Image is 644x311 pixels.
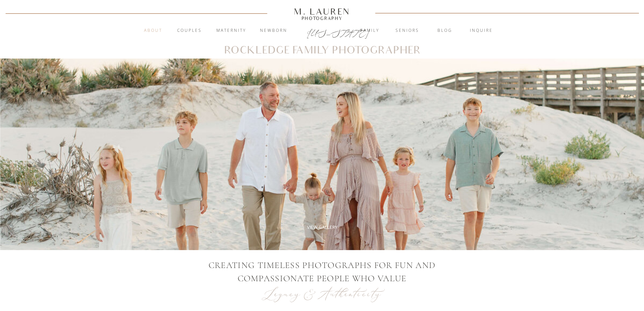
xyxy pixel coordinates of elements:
[140,27,166,34] a: About
[274,8,371,15] a: M. Lauren
[300,224,345,230] a: View Gallery
[389,27,426,34] a: Seniors
[224,46,421,55] h1: Rockledge Family Photographer
[171,27,208,34] a: Couples
[463,27,500,34] a: inquire
[213,27,249,34] a: Maternity
[352,27,388,34] a: Family
[183,259,462,285] p: CREATING TIMELESS PHOTOGRAPHS FOR Fun AND COMPASSIONATE PEOPLE WHO VALUE
[259,285,386,303] p: Legacy & Authenticity
[291,17,353,20] a: Photography
[307,28,338,36] a: [US_STATE]
[427,27,463,34] a: blog
[256,27,292,34] a: Newborn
